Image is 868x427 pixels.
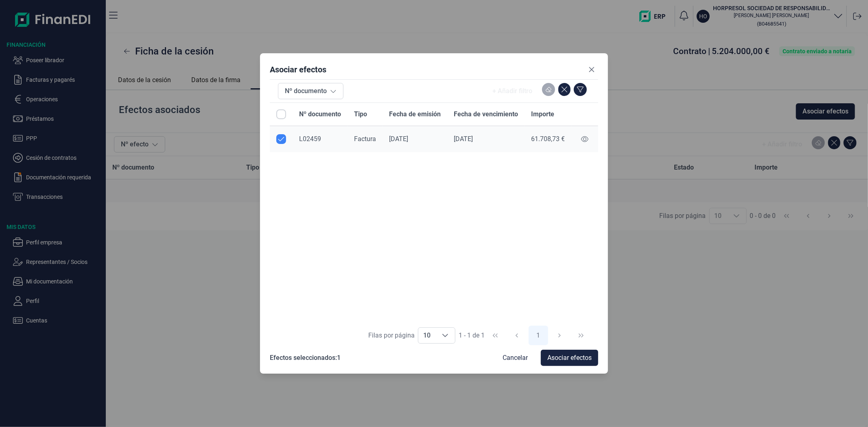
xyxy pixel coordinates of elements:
span: Asociar efectos [547,353,592,363]
button: Next Page [550,326,569,345]
div: [DATE] [454,135,518,143]
button: Page 1 [529,326,548,345]
button: Cancelar [496,350,534,366]
button: Last Page [571,326,591,345]
span: 1 - 1 de 1 [459,332,485,339]
span: Nº documento [299,109,341,119]
button: Close [585,63,598,76]
span: Efectos seleccionados: 1 [270,353,341,363]
span: Fecha de vencimiento [454,109,518,119]
span: Fecha de emisión [389,109,441,119]
div: Filas por página [368,331,415,340]
div: Choose [435,328,455,343]
span: Tipo [354,109,367,119]
div: [DATE] [389,135,441,143]
span: Importe [531,109,554,119]
span: L02459 [299,135,321,143]
button: Asociar efectos [541,350,598,366]
span: 10 [418,328,435,343]
button: Previous Page [507,326,527,345]
button: Nº documento [278,83,343,99]
div: Row Unselected null [276,134,286,144]
div: Asociar efectos [270,64,326,75]
div: All items unselected [276,109,286,119]
span: Cancelar [503,353,528,363]
div: 61.708,73 € [531,135,565,143]
button: First Page [485,326,505,345]
span: Factura [354,135,376,143]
